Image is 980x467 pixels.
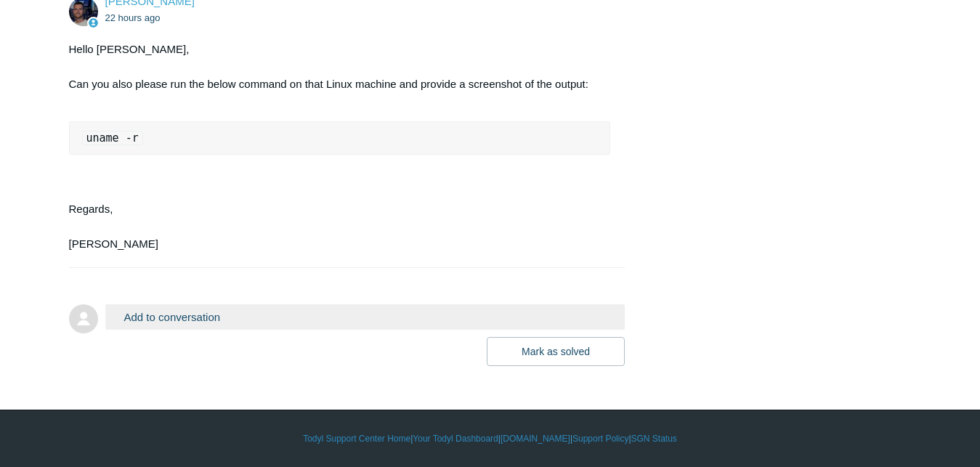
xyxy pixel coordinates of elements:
[631,432,677,445] a: SGN Status
[572,432,628,445] a: Support Policy
[69,41,611,253] div: Hello [PERSON_NAME], Can you also please run the below command on that Linux machine and provide ...
[413,432,498,445] a: Your Todyl Dashboard
[82,131,143,145] code: uname -r
[69,432,912,445] div: | | | |
[303,432,410,445] a: Todyl Support Center Home
[487,337,625,366] button: Mark as solved
[105,304,625,330] button: Add to conversation
[501,432,570,445] a: [DOMAIN_NAME]
[105,12,161,23] time: 08/27/2025, 04:29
